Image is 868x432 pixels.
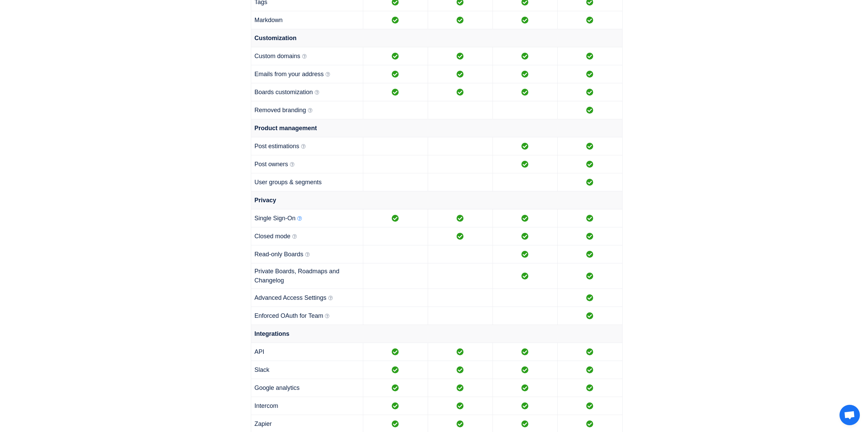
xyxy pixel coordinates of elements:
span: Post estimations [255,143,299,150]
span: Custom domains [255,53,300,59]
span: Advanced Access Settings [255,294,327,301]
td: Private Boards, Roadmaps and Changelog [251,263,363,289]
td: Slack [251,361,363,379]
span: Closed mode [255,233,291,240]
td: Product management [251,119,622,137]
span: Boards customization [255,89,313,96]
td: Customization [251,29,622,47]
td: API [251,343,363,361]
td: Google analytics [251,379,363,397]
td: Intercom [251,397,363,415]
span: Single Sign-On [255,215,296,222]
span: Enforced OAuth for Team [255,312,324,319]
span: Read-only Boards [255,251,303,258]
a: Open chat [839,405,860,425]
span: Removed branding [255,107,306,114]
td: User groups & segments [251,173,363,191]
td: Markdown [251,11,363,29]
span: Post owners [255,161,288,168]
td: Privacy [251,191,622,209]
span: Emails from your address [255,71,324,77]
td: Integrations [251,325,622,343]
